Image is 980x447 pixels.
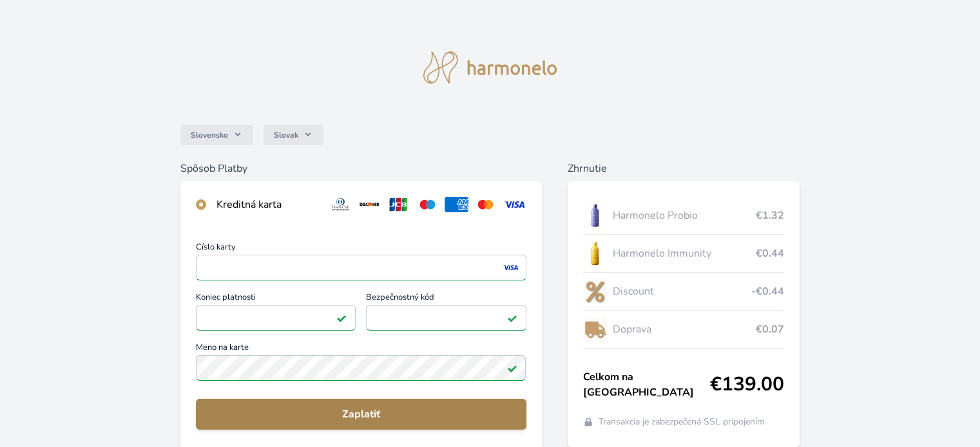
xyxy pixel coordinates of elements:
span: €1.32 [756,208,784,223]
span: Meno na karte [196,343,526,355]
span: Celkom na [GEOGRAPHIC_DATA] [583,369,710,400]
img: logo.svg [423,51,557,84]
img: Pole je platné [507,363,517,373]
span: €0.44 [756,246,784,261]
button: Zaplatiť [196,399,526,430]
span: Zaplatiť [206,406,515,422]
button: Slovensko [180,125,253,145]
img: visa [502,262,519,273]
img: discount-lo.png [583,275,608,307]
h6: Zhrnutie [568,161,800,176]
img: discover.svg [358,197,381,212]
span: Slovensko [191,130,228,140]
img: Pole je platné [507,313,517,323]
img: diners.svg [329,197,352,212]
span: €139.00 [710,373,784,396]
h6: Spôsob Platby [180,161,541,176]
button: Slovak [264,125,323,145]
span: €0.07 [756,322,784,337]
span: Harmonelo Probio [612,208,755,223]
span: Transakcia je zabezpečená SSL pripojením [599,415,765,428]
iframe: Iframe pre číslo karty [202,259,520,277]
img: Pole je platné [336,313,347,323]
span: -€0.44 [751,284,784,299]
span: Koniec platnosti [196,293,356,305]
img: mc.svg [474,197,497,212]
img: maestro.svg [416,197,439,212]
div: Kreditná karta [216,197,318,212]
span: Číslo karty [196,243,526,255]
img: delivery-lo.png [583,313,608,345]
img: amex.svg [445,197,468,212]
img: visa.svg [503,197,526,212]
span: Bezpečnostný kód [366,293,526,305]
iframe: Iframe pre bezpečnostný kód [372,309,520,327]
img: IMMUNITY_se_stinem_x-lo.jpg [583,237,608,269]
span: Harmonelo Immunity [612,246,755,261]
span: Doprava [612,322,755,337]
img: CLEAN_PROBIO_se_stinem_x-lo.jpg [583,199,608,232]
img: jcb.svg [387,197,410,212]
input: Meno na kartePole je platné [196,355,526,381]
span: Slovak [274,130,298,140]
iframe: Iframe pre deň vypršania platnosti [202,309,350,327]
span: Discount [612,284,751,299]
